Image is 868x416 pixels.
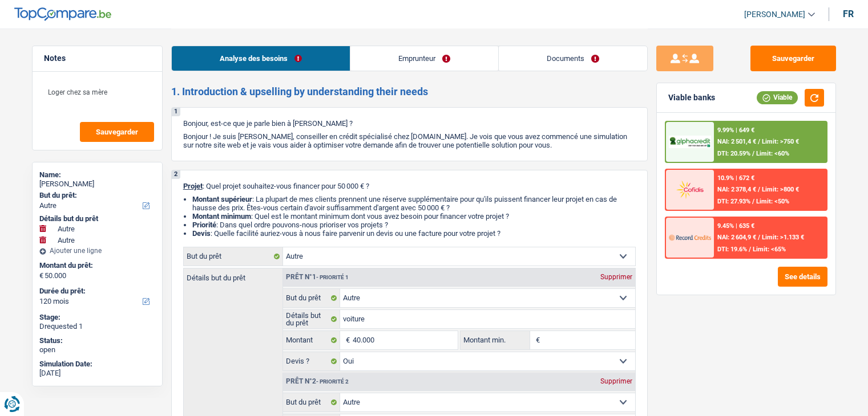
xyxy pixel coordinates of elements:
[183,119,636,128] p: Bonjour, est-ce que je parle bien à [PERSON_NAME] ?
[752,198,754,205] span: /
[172,170,180,179] div: 2
[757,91,798,104] div: Viable
[39,313,155,322] div: Stage:
[752,150,754,157] span: /
[96,128,138,136] span: Sauvegarder
[283,393,341,411] label: But du prêt
[668,93,715,103] div: Viable banks
[192,221,216,229] strong: Priorité
[192,212,251,221] strong: Montant minimum
[758,234,760,241] span: /
[39,261,153,270] label: Montant du prêt:
[39,336,155,345] div: Status:
[758,186,760,193] span: /
[717,127,754,134] div: 9.99% | 649 €
[171,85,648,98] h2: 1. Introduction & upselling by understanding their needs
[192,195,636,212] li: : La plupart de mes clients prennent une réserve supplémentaire pour qu'ils puissent financer leu...
[39,191,153,200] label: But du prêt:
[184,247,283,266] label: But du prêt
[717,198,750,205] span: DTI: 27.93%
[597,274,635,280] div: Supprimer
[192,229,636,238] li: : Quelle facilité auriez-vous à nous faire parvenir un devis ou une facture pour votre projet ?
[39,345,155,354] div: open
[172,46,350,71] a: Analyse des besoins
[749,246,751,253] span: /
[192,212,636,221] li: : Quel est le montant minimum dont vous avez besoin pour financer votre projet ?
[283,289,341,307] label: But du prêt
[753,246,786,253] span: Limit: <65%
[717,246,747,253] span: DTI: 19.6%
[283,352,341,370] label: Devis ?
[80,122,154,142] button: Sauvegarder
[283,274,352,281] div: Prêt n°1
[717,222,754,230] div: 9.45% | 635 €
[744,10,805,19] span: [PERSON_NAME]
[39,271,43,280] span: €
[717,174,754,182] div: 10.9% | 672 €
[530,331,543,349] span: €
[316,378,349,385] span: - Priorité 2
[39,369,155,378] div: [DATE]
[283,378,352,385] div: Prêt n°2
[669,136,711,149] img: AlphaCredit
[717,234,756,241] span: NAI: 2 604,9 €
[39,180,155,189] div: [PERSON_NAME]
[39,170,155,180] div: Name:
[283,331,341,349] label: Montant
[39,247,155,255] div: Ajouter une ligne
[340,331,353,349] span: €
[735,5,815,24] a: [PERSON_NAME]
[350,46,498,71] a: Emprunteur
[183,132,636,149] p: Bonjour ! Je suis [PERSON_NAME], conseiller en crédit spécialisé chez [DOMAIN_NAME]. Je vois que ...
[44,54,151,63] h5: Notes
[39,287,153,296] label: Durée du prêt:
[192,229,211,238] span: Devis
[184,268,282,282] label: Détails but du prêt
[192,221,636,229] li: : Dans quel ordre pouvons-nous prioriser vos projets ?
[758,138,760,145] span: /
[762,186,799,193] span: Limit: >800 €
[762,138,799,145] span: Limit: >750 €
[461,331,530,349] label: Montant min.
[39,322,155,331] div: Drequested 1
[14,7,111,21] img: TopCompare Logo
[717,186,756,193] span: NAI: 2 378,4 €
[499,46,647,71] a: Documents
[778,267,827,287] button: See details
[756,198,789,205] span: Limit: <50%
[183,182,636,190] p: : Quel projet souhaitez-vous financer pour 50 000 € ?
[669,179,711,200] img: Cofidis
[172,108,180,116] div: 1
[669,227,711,248] img: Record Credits
[717,138,756,145] span: NAI: 2 501,4 €
[316,274,349,280] span: - Priorité 1
[39,214,155,223] div: Détails but du prêt
[283,310,341,328] label: Détails but du prêt
[717,150,750,157] span: DTI: 20.59%
[183,182,203,190] span: Projet
[756,150,789,157] span: Limit: <60%
[843,9,854,19] div: fr
[750,46,836,71] button: Sauvegarder
[39,360,155,369] div: Simulation Date:
[762,234,804,241] span: Limit: >1.133 €
[597,378,635,385] div: Supprimer
[192,195,252,203] strong: Montant supérieur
